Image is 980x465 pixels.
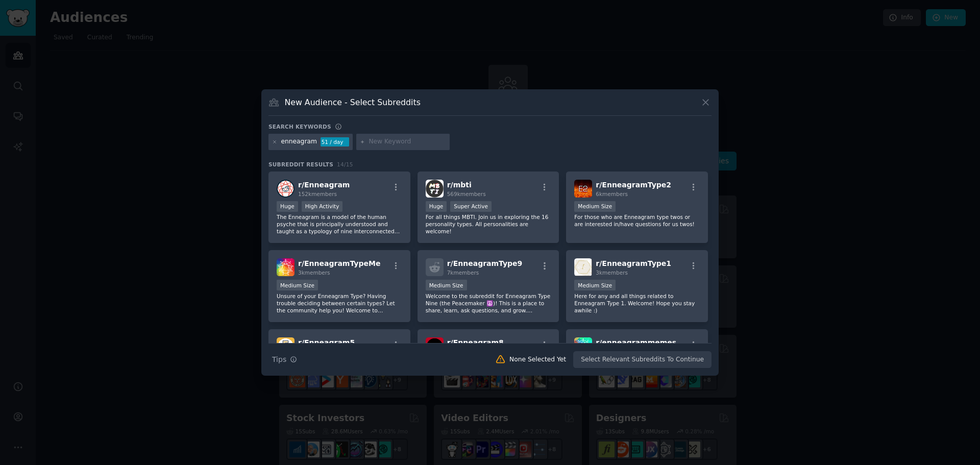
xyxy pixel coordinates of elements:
h3: Search keywords [268,123,331,130]
p: For those who are Enneagram type twos or are interested in/have questions for us twos! [574,213,700,228]
div: Medium Size [277,280,318,290]
p: Welcome to the subreddit for Enneagram Type Nine (the Peacemaker ☮️)! This is a place to share, l... [426,292,551,314]
input: New Keyword [369,137,446,146]
span: 3k members [298,270,330,276]
img: mbti [426,180,444,198]
img: EnneagramTypeMe [277,258,295,276]
p: Unsure of your Enneagram Type? Having trouble deciding between certain types? Let the community h... [277,292,402,314]
div: Medium Size [574,280,616,290]
span: r/ mbti [447,181,472,189]
span: 6k members [596,191,628,197]
div: Huge [426,201,447,212]
span: Tips [272,354,286,365]
span: Subreddit Results [268,161,333,168]
p: The Enneagram is a model of the human psyche that is principally understood and taught as a typol... [277,213,402,235]
div: 51 / day [321,137,349,146]
span: 7k members [447,270,479,276]
span: r/ Enneagram8 [447,338,504,347]
img: enneagrammemes [574,337,592,355]
span: r/ Enneagram5 [298,338,355,347]
span: 152k members [298,191,337,197]
div: enneagram [281,137,317,146]
h3: New Audience - Select Subreddits [285,97,421,108]
span: 14 / 15 [337,161,353,167]
img: Enneagram [277,180,295,198]
div: Huge [277,201,298,212]
span: r/ EnneagramType2 [596,181,671,189]
button: Tips [268,351,301,369]
div: None Selected Yet [509,355,566,364]
img: EnneagramType1 [574,258,592,276]
img: Enneagram8 [426,337,444,355]
div: Medium Size [574,201,616,212]
p: Here for any and all things related to Enneagram Type 1. Welcome! Hope you stay awhile :) [574,292,700,314]
img: EnneagramType2 [574,180,592,198]
span: r/ EnneagramType9 [447,259,523,267]
span: 569k members [447,191,486,197]
span: r/ enneagrammemes [596,338,676,347]
img: Enneagram5 [277,337,295,355]
div: Super Active [450,201,492,212]
span: r/ EnneagramType1 [596,259,671,267]
span: r/ Enneagram [298,181,350,189]
div: Medium Size [426,280,467,290]
span: 3k members [596,270,628,276]
div: High Activity [302,201,343,212]
span: r/ EnneagramTypeMe [298,259,380,267]
p: For all things MBTI. Join us in exploring the 16 personality types. All personalities are welcome! [426,213,551,235]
